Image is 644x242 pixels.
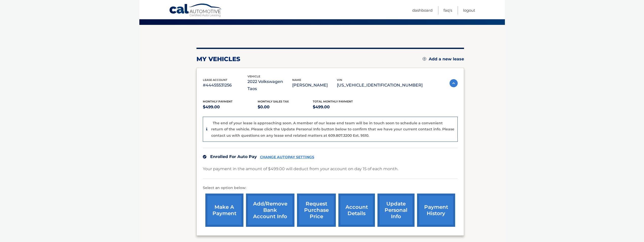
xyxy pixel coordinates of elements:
span: vin [337,78,342,82]
a: Cal Automotive [169,3,222,18]
a: CHANGE AUTOPAY SETTINGS [260,155,314,159]
span: vehicle [247,75,260,78]
p: [PERSON_NAME] [292,82,337,89]
p: The end of your lease is approaching soon. A member of our lease end team will be in touch soon t... [211,121,454,138]
a: FAQ's [443,6,452,14]
span: name [292,78,301,82]
img: check.svg [203,155,206,159]
h2: my vehicles [196,55,240,63]
p: $0.00 [258,103,313,111]
a: request purchase price [297,194,336,227]
p: #44455531256 [203,82,247,89]
span: Total Monthly Payment [313,100,353,103]
p: $499.00 [313,103,368,111]
span: Monthly Payment [203,100,233,103]
span: lease account [203,78,227,82]
a: Logout [463,6,475,14]
a: Add a new lease [423,57,464,62]
p: Select an option below: [203,185,458,191]
p: Your payment in the amount of $499.00 will deduct from your account on day 15 of each month. [203,165,398,172]
span: Monthly sales Tax [258,100,289,103]
a: Add/Remove bank account info [246,194,294,227]
a: make a payment [205,194,243,227]
a: account details [338,194,375,227]
span: Enrolled For Auto Pay [210,154,257,159]
a: update personal info [377,194,415,227]
p: 2022 Volkswagen Taos [247,78,292,92]
p: [US_VEHICLE_IDENTIFICATION_NUMBER] [337,82,423,89]
p: $499.00 [203,103,258,111]
a: payment history [417,194,455,227]
img: accordion-active.svg [450,79,458,87]
a: Dashboard [412,6,433,14]
img: add.svg [423,57,426,61]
